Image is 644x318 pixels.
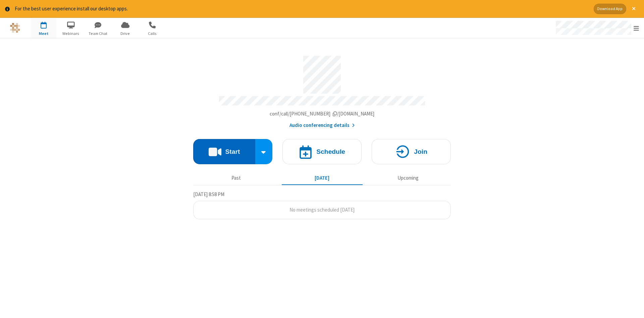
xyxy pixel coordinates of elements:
[15,5,589,13] div: For the best user experience install our desktop apps.
[594,4,626,14] button: Download App
[10,23,20,33] img: QA Selenium DO NOT DELETE OR CHANGE
[316,148,345,155] h4: Schedule
[193,139,255,164] button: Start
[282,139,362,164] button: Schedule
[414,148,427,155] h4: Join
[255,139,273,164] div: Start conference options
[368,172,448,185] button: Upcoming
[140,31,165,37] span: Calls
[549,18,644,38] div: Open menu
[113,31,138,37] span: Drive
[86,31,111,37] span: Team Chat
[270,110,375,117] span: Copy my meeting room link
[2,18,28,38] button: Logo
[193,51,451,129] section: Account details
[196,172,277,185] button: Past
[289,122,355,129] button: Audio conferencing details
[372,139,451,164] button: Join
[31,31,56,37] span: Meet
[58,31,84,37] span: Webinars
[629,4,639,14] button: Close alert
[225,148,240,155] h4: Start
[193,191,224,197] span: [DATE] 8:58 PM
[282,172,363,185] button: [DATE]
[289,207,355,213] span: No meetings scheduled [DATE]
[193,190,451,219] section: Today's Meetings
[270,110,375,118] button: Copy my meeting room linkCopy my meeting room link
